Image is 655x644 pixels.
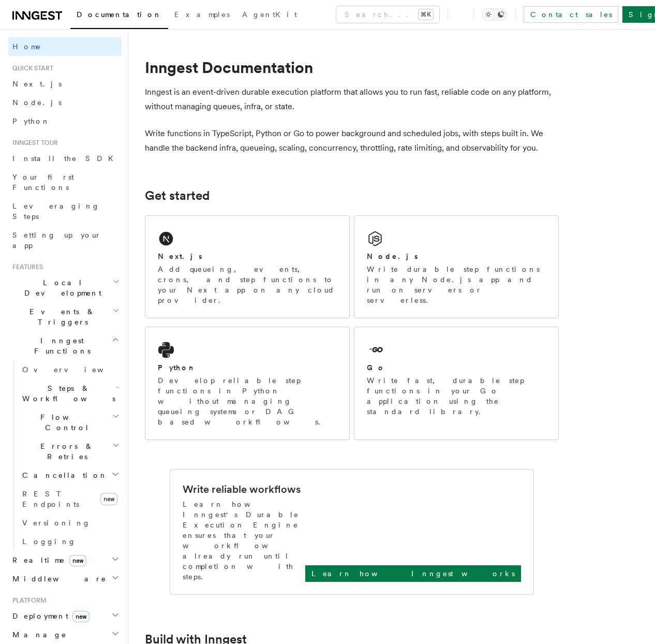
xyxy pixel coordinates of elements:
[336,6,439,23] button: Search...⌘K
[8,551,122,569] button: Realtimenew
[524,6,618,23] a: Contact sales
[158,375,337,427] p: Develop reliable step functions in Python without managing queueing systems or DAG based workflows.
[8,360,122,551] div: Inngest Functions
[367,375,546,417] p: Write fast, durable step functions in your Go application using the standard library.
[8,226,122,255] a: Setting up your app
[8,611,90,621] span: Deployment
[22,519,91,527] span: Versioning
[419,9,433,20] kbd: ⌘K
[22,490,79,508] span: REST Endpoints
[183,482,301,496] h2: Write reliable workflows
[8,93,122,112] a: Node.js
[145,215,350,318] a: Next.jsAdd queueing, events, crons, and step functions to your Next app on any cloud provider.
[8,277,113,298] span: Local Development
[145,126,559,155] p: Write functions in TypeScript, Python or Go to power background and scheduled jobs, with steps bu...
[100,493,117,505] span: new
[482,8,507,21] button: Toggle dark mode
[12,154,120,163] span: Install the SDK
[8,630,67,640] span: Manage
[8,139,58,147] span: Inngest tour
[8,112,122,130] a: Python
[145,85,559,114] p: Inngest is an event-driven durable execution platform that allows you to run fast, reliable code ...
[18,514,122,532] a: Versioning
[8,168,122,197] a: Your first Functions
[18,470,108,480] span: Cancellation
[22,537,76,546] span: Logging
[8,331,122,360] button: Inngest Functions
[72,611,90,622] span: new
[354,215,559,318] a: Node.jsWrite durable step functions in any Node.js app and run on servers or serverless.
[12,173,74,192] span: Your first Functions
[8,574,107,584] span: Middleware
[18,441,112,462] span: Errors & Retries
[18,383,115,404] span: Steps & Workflows
[305,565,521,582] a: Learn how Inngest works
[22,365,129,374] span: Overview
[8,75,122,93] a: Next.js
[311,568,515,579] p: Learn how Inngest works
[354,327,559,440] a: GoWrite fast, durable step functions in your Go application using the standard library.
[242,10,297,19] span: AgentKit
[145,327,350,440] a: PythonDevelop reliable step functions in Python without managing queueing systems or DAG based wo...
[12,117,50,125] span: Python
[8,197,122,226] a: Leveraging Steps
[18,379,122,408] button: Steps & Workflows
[168,3,236,28] a: Examples
[8,596,47,605] span: Platform
[367,264,546,305] p: Write durable step functions in any Node.js app and run on servers or serverless.
[158,362,196,373] h2: Python
[174,10,230,19] span: Examples
[8,625,122,644] button: Manage
[69,555,86,566] span: new
[8,37,122,56] a: Home
[8,335,112,356] span: Inngest Functions
[12,98,62,107] span: Node.js
[367,251,418,261] h2: Node.js
[8,555,86,565] span: Realtime
[8,607,122,625] button: Deploymentnew
[8,64,53,72] span: Quick start
[70,3,168,29] a: Documentation
[18,532,122,551] a: Logging
[8,263,43,271] span: Features
[18,485,122,514] a: REST Endpointsnew
[18,466,122,485] button: Cancellation
[12,202,100,221] span: Leveraging Steps
[8,306,113,327] span: Events & Triggers
[8,569,122,588] button: Middleware
[12,231,101,250] span: Setting up your app
[8,302,122,331] button: Events & Triggers
[18,412,112,433] span: Flow Control
[183,499,305,582] p: Learn how Inngest's Durable Execution Engine ensures that your workflow already run until complet...
[236,3,303,28] a: AgentKit
[18,360,122,379] a: Overview
[8,149,122,168] a: Install the SDK
[158,251,202,261] h2: Next.js
[8,273,122,302] button: Local Development
[145,58,559,77] h1: Inngest Documentation
[12,80,62,88] span: Next.js
[18,408,122,437] button: Flow Control
[367,362,385,373] h2: Go
[18,437,122,466] button: Errors & Retries
[145,188,210,203] a: Get started
[158,264,337,305] p: Add queueing, events, crons, and step functions to your Next app on any cloud provider.
[77,10,162,19] span: Documentation
[12,41,41,52] span: Home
